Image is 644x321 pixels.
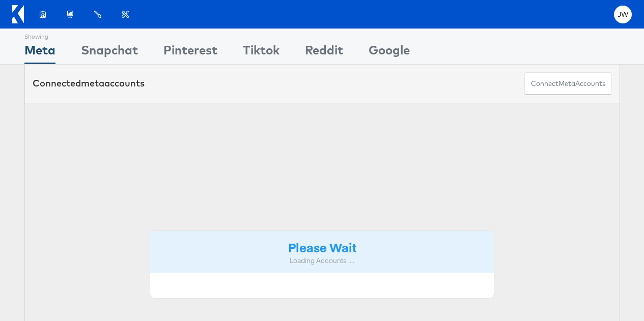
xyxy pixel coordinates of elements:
div: Google [369,41,410,64]
div: Tiktok [243,41,279,64]
div: Meta [24,41,55,64]
button: ConnectmetaAccounts [524,72,612,95]
div: Loading Accounts .... [158,256,487,266]
span: meta [81,77,104,89]
div: Reddit [305,41,343,64]
span: JW [618,11,629,18]
div: Connected accounts [33,77,145,90]
span: meta [558,79,575,89]
div: Showing [24,29,55,41]
strong: Please Wait [288,239,356,255]
div: Pinterest [163,41,217,64]
div: Snapchat [81,41,138,64]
